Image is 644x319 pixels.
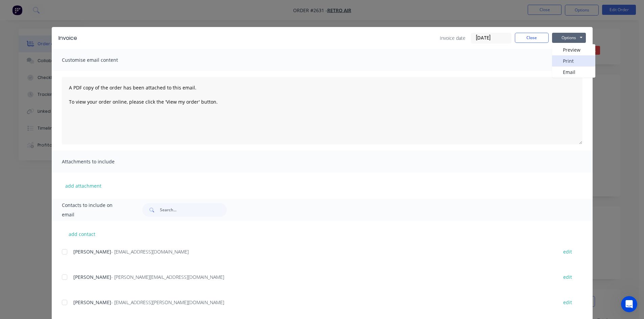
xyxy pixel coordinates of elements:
[552,44,595,55] button: Preview
[62,201,126,219] span: Contacts to include on email
[73,248,111,255] span: [PERSON_NAME]
[62,181,105,191] button: add attachment
[559,298,576,307] button: edit
[440,34,466,42] span: Invoice date
[62,77,582,144] textarea: A PDF copy of the order has been attached to this email. To view your order online, please click ...
[559,272,576,282] button: edit
[559,247,576,256] button: edit
[552,55,595,67] button: Print
[111,248,189,255] span: - [EMAIL_ADDRESS][DOMAIN_NAME]
[58,34,77,42] div: Invoice
[62,55,136,65] span: Customise email content
[552,67,595,78] button: Email
[621,296,637,312] iframe: Intercom live chat
[515,33,549,43] button: Close
[111,274,224,280] span: - [PERSON_NAME][EMAIL_ADDRESS][DOMAIN_NAME]
[111,299,224,305] span: - [EMAIL_ADDRESS][PERSON_NAME][DOMAIN_NAME]
[160,203,227,217] input: Search...
[73,299,111,305] span: [PERSON_NAME]
[552,33,586,43] button: Options
[73,274,111,280] span: [PERSON_NAME]
[62,229,102,239] button: add contact
[62,157,136,166] span: Attachments to include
